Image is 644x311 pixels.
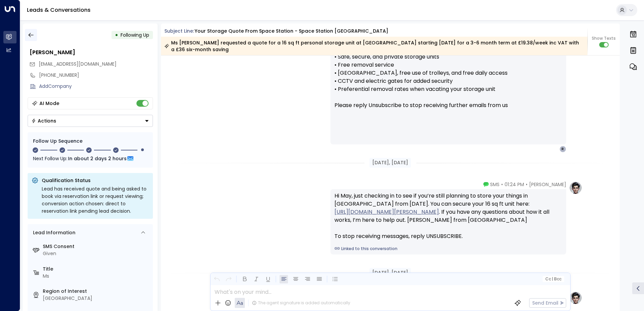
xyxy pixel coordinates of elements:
div: [PHONE_NUMBER] [39,72,153,79]
div: Lead Information [31,229,75,236]
div: Ms [43,273,150,280]
div: • [115,29,118,41]
a: [URL][DOMAIN_NAME][PERSON_NAME] [334,208,439,216]
div: Your storage quote from Space Station - Space Station [GEOGRAPHIC_DATA] [195,28,388,35]
a: Linked to this conversation [334,246,562,252]
label: Title [43,266,150,273]
div: Hi May, just checking in to see if you’re still planning to store your things in [GEOGRAPHIC_DATA... [334,192,562,240]
div: Lead has received quote and being asked to book via reservation link or request viewing; conversi... [42,185,149,215]
p: Qualification Status [42,177,149,184]
div: AI Mode [39,100,59,107]
span: SMS [490,181,500,188]
div: Next Follow Up: [33,155,148,162]
span: [EMAIL_ADDRESS][DOMAIN_NAME] [39,61,117,67]
span: Following Up [121,32,149,38]
div: Actions [31,118,56,124]
div: Ms [PERSON_NAME] requested a quote for a 16 sq ft personal storage unit at [GEOGRAPHIC_DATA] star... [164,39,584,53]
span: 01:24 PM [505,181,524,188]
button: Redo [224,275,233,283]
label: SMS Consent [43,243,150,250]
div: [PERSON_NAME] [30,48,153,57]
div: The agent signature is added automatically [252,300,350,306]
img: profile-logo.png [569,181,582,195]
div: [DATE], [DATE] [369,268,411,278]
span: Subject Line: [164,28,194,34]
span: | [552,277,553,281]
button: Undo [213,275,221,283]
span: Show Texts [592,35,616,41]
div: R [559,146,566,152]
span: • [526,181,527,188]
button: Cc|Bcc [542,276,564,282]
div: Given [43,250,150,257]
span: • [501,181,503,188]
span: In about 2 days 2 hours [68,155,127,162]
span: Cc Bcc [545,277,561,281]
span: rama742@hotmail.com [39,61,117,68]
div: Follow Up Sequence [33,138,148,145]
span: [PERSON_NAME] [529,181,566,188]
label: Region of Interest [43,288,150,295]
div: [GEOGRAPHIC_DATA] [43,295,150,302]
div: AddCompany [39,83,153,90]
button: Actions [28,115,153,127]
a: Leads & Conversations [27,6,91,14]
div: [DATE], [DATE] [369,158,411,168]
img: profile-logo.png [569,291,582,305]
div: Button group with a nested menu [28,115,153,127]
